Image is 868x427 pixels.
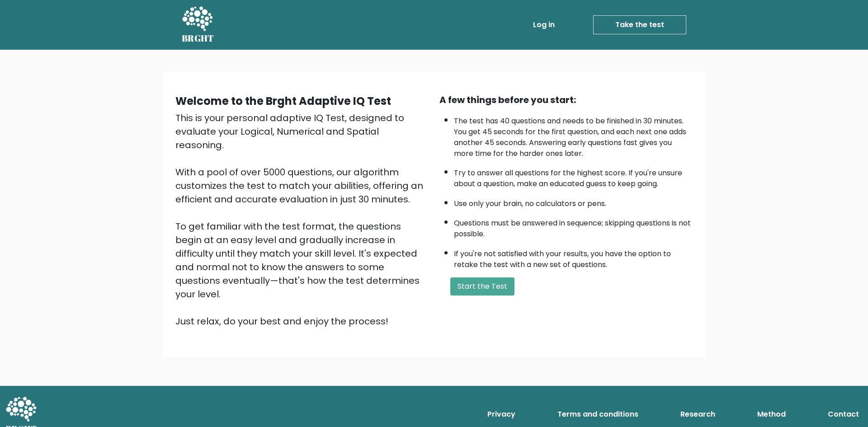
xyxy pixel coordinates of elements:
[454,111,693,159] li: The test has 40 questions and needs to be finished in 30 minutes. You get 45 seconds for the firs...
[175,111,429,328] div: This is your personal adaptive IQ Test, designed to evaluate your Logical, Numerical and Spatial ...
[554,405,642,423] a: Terms and conditions
[484,405,519,423] a: Privacy
[593,15,686,34] a: Take the test
[182,4,214,46] a: BRGHT
[454,194,693,209] li: Use only your brain, no calculators or pens.
[754,405,789,423] a: Method
[454,213,693,239] li: Questions must be answered in sequence; skipping questions is not possible.
[824,405,863,423] a: Contact
[450,277,514,296] button: Start the Test
[439,93,693,107] div: A few things before you start:
[175,94,391,108] b: Welcome to the Brght Adaptive IQ Test
[182,33,214,44] h5: BRGHT
[529,16,558,34] a: Log in
[454,163,693,189] li: Try to answer all questions for the highest score. If you're unsure about a question, make an edu...
[677,405,719,423] a: Research
[454,244,693,270] li: If you're not satisfied with your results, you have the option to retake the test with a new set ...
